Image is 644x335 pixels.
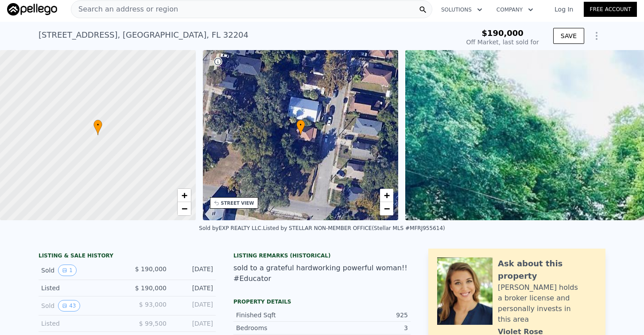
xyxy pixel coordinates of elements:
[58,300,80,312] button: View historical data
[233,263,411,284] div: sold to a grateful hardworking powerful woman!! #Educator
[498,257,597,282] div: Ask about this property
[181,190,187,201] span: +
[93,120,102,135] div: •
[58,265,77,276] button: View historical data
[380,202,393,215] a: Zoom out
[498,282,597,325] div: [PERSON_NAME] holds a broker license and personally invests in this area
[544,5,584,14] a: Log In
[466,38,539,47] div: Off Market, last sold for
[178,202,191,215] a: Zoom out
[135,284,167,292] span: $ 190,000
[296,120,305,135] div: •
[553,28,584,44] button: SAVE
[39,252,216,261] div: LISTING & SALE HISTORY
[199,225,263,231] div: Sold by EXP REALTY LLC .
[71,4,178,15] span: Search an address or region
[322,311,408,319] div: 925
[41,284,120,292] div: Listed
[322,323,408,332] div: 3
[39,29,248,41] div: [STREET_ADDRESS] , [GEOGRAPHIC_DATA] , FL 32204
[236,323,322,332] div: Bedrooms
[588,27,605,45] button: Show Options
[7,3,57,16] img: Pellego
[233,298,411,305] div: Property details
[41,319,120,328] div: Listed
[221,200,254,206] div: STREET VIEW
[139,301,167,308] span: $ 93,000
[178,189,191,202] a: Zoom in
[174,319,213,328] div: [DATE]
[384,190,390,201] span: +
[139,320,167,327] span: $ 99,500
[181,203,187,214] span: −
[481,28,524,38] span: $190,000
[174,300,213,312] div: [DATE]
[174,284,213,292] div: [DATE]
[41,300,120,312] div: Sold
[93,121,102,129] span: •
[135,265,167,273] span: $ 190,000
[41,265,120,276] div: Sold
[296,121,305,129] span: •
[233,252,411,259] div: Listing Remarks (Historical)
[174,265,213,276] div: [DATE]
[384,203,390,214] span: −
[380,189,393,202] a: Zoom in
[434,2,489,18] button: Solutions
[489,2,540,18] button: Company
[236,311,322,319] div: Finished Sqft
[584,2,637,17] a: Free Account
[263,225,445,231] div: Listed by STELLAR NON-MEMBER OFFICE (Stellar MLS #MFRJ955614)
